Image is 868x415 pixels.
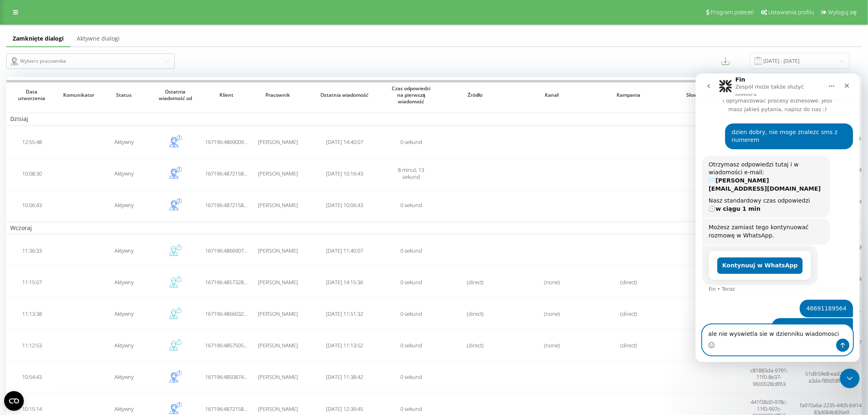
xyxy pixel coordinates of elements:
[105,92,144,98] span: Status
[326,373,363,381] span: [DATE] 11:38:42
[620,310,637,317] span: (direct)
[386,267,437,297] td: 0 sekund
[205,342,255,349] span: 167196:48575056854
[392,85,431,105] span: Czas odpowiedzi na pierwszą wiadomość
[205,138,255,146] span: 167196:48690099920
[98,362,150,392] td: Aktywny
[205,310,255,317] span: 167196:48660322756
[326,342,363,349] span: [DATE] 11:13:52
[386,127,437,157] td: 0 sekund
[6,331,57,360] td: 11:12:53
[98,190,150,220] td: Aktywny
[710,9,754,16] span: Program poleceń
[6,299,57,329] td: 11:13:38
[544,278,560,286] span: (none)
[674,92,736,98] span: Słowa kluczowe
[326,405,363,413] span: [DATE] 12:39:45
[840,369,860,388] iframe: Intercom live chat
[258,92,297,98] span: Pracownik
[598,92,659,98] span: Kampania
[806,370,858,384] span: 51db59e8-ead2-4941-a3da-f89d58fccb62
[98,236,150,266] td: Aktywny
[258,405,298,413] span: [PERSON_NAME]
[722,57,730,65] button: Eksportuj wiadomości
[6,127,57,157] td: 12:55:48
[6,190,57,220] td: 10:06:43
[386,331,437,360] td: 0 sekund
[205,278,255,286] span: 167196:48573288729
[6,362,57,392] td: 10:54:43
[98,267,150,297] td: Aktywny
[258,373,298,381] span: [PERSON_NAME]
[326,247,363,254] span: [DATE] 11:40:07
[258,247,298,254] span: [PERSON_NAME]
[258,201,298,209] span: [PERSON_NAME]
[207,92,246,98] span: Klient
[620,278,637,286] span: (direct)
[11,56,164,66] div: Wybierz pracownika
[258,310,298,317] span: [PERSON_NAME]
[311,92,378,98] span: Ostatnia wiadomość
[98,159,150,189] td: Aktywny
[205,247,255,254] span: 167196:48669076109
[70,31,126,47] a: Aktywne dialogi
[828,9,857,16] span: Wyloguj się
[544,310,560,317] span: (none)
[6,31,70,47] a: Zamknięte dialogi
[768,9,814,16] span: Ustawienia profilu
[258,138,298,146] span: [PERSON_NAME]
[696,73,860,362] iframe: Intercom live chat
[386,190,437,220] td: 0 sekund
[4,391,24,411] button: Open CMP widget
[98,331,150,360] td: Aktywny
[544,342,560,349] span: (none)
[751,367,788,388] span: c81883da-9791-11f0-8e37-9600028c8f63
[98,299,150,329] td: Aktywny
[467,342,484,349] span: (direct)
[326,138,363,146] span: [DATE] 14:40:07
[326,310,363,317] span: [DATE] 11:51:32
[386,299,437,329] td: 0 sekund
[521,92,582,98] span: Kanał
[386,362,437,392] td: 0 sekund
[326,170,363,177] span: [DATE] 10:16:43
[467,278,484,286] span: (direct)
[63,92,93,98] span: Komunikator
[6,159,57,189] td: 10:08:30
[6,236,57,266] td: 11:36:33
[205,373,255,381] span: 167196:48508741771
[258,342,298,349] span: [PERSON_NAME]
[258,278,298,286] span: [PERSON_NAME]
[205,201,255,209] span: 167196:48721588483
[98,127,150,157] td: Aktywny
[620,342,637,349] span: (direct)
[326,201,363,209] span: [DATE] 10:06:43
[12,89,51,101] span: Data utworzenia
